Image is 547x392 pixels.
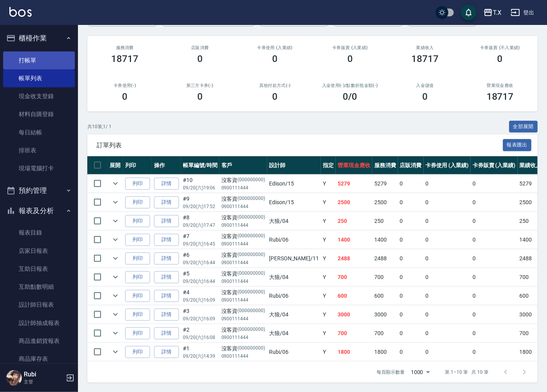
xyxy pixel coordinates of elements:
th: 卡券販賣 (入業績) [471,156,518,175]
td: Y [321,249,336,268]
td: 0 [424,193,471,212]
td: 0 [471,175,518,193]
h5: Rubi [24,371,64,378]
td: 250 [518,212,543,230]
th: 操作 [152,156,181,175]
td: #6 [181,249,220,268]
td: Rubi /06 [267,343,321,361]
td: 0 [398,305,424,324]
button: 列印 [125,234,150,246]
a: 詳情 [154,327,179,339]
h3: 0 /0 [343,91,357,102]
a: 詳情 [154,234,179,246]
h2: 第三方卡券(-) [172,83,228,88]
td: 0 [398,212,424,230]
td: 700 [336,324,372,343]
h2: 卡券使用(-) [97,83,153,88]
a: 店家日報表 [3,242,75,260]
p: (000000000) [238,176,266,184]
h2: 業績收入 [397,45,453,50]
td: 3000 [336,305,372,324]
h2: 店販消費 [172,45,228,50]
p: 每頁顯示數量 [377,369,405,376]
td: 大狼 /04 [267,305,321,324]
td: 700 [518,324,543,343]
td: 2488 [518,249,543,268]
p: 09/20 (六) 19:06 [183,184,218,191]
th: 服務消費 [372,156,398,175]
p: 共 10 筆, 1 / 1 [87,123,112,130]
th: 卡券使用 (入業績) [424,156,471,175]
td: #3 [181,305,220,324]
p: 0900111444 [221,315,265,322]
h3: 18717 [111,53,138,64]
p: 0900111444 [221,334,265,341]
td: Rubi /06 [267,231,321,249]
p: (000000000) [238,214,266,222]
a: 互助點數明細 [3,278,75,296]
p: 09/20 (六) 16:44 [183,278,218,285]
td: 2500 [336,193,372,212]
button: 列印 [125,346,150,358]
td: 0 [398,287,424,305]
h3: 0 [272,91,278,102]
a: 商品進銷貨報表 [3,332,75,350]
a: 打帳單 [3,51,75,69]
td: 600 [372,287,398,305]
td: 0 [398,175,424,193]
a: 材料自購登錄 [3,105,75,123]
a: 詳情 [154,178,179,190]
p: 0900111444 [221,278,265,285]
a: 報表目錄 [3,224,75,242]
button: 報表及分析 [3,201,75,221]
td: 0 [471,324,518,343]
td: 0 [398,268,424,286]
h2: 入金使用(-) /點數折抵金額(-) [322,83,379,88]
button: expand row [110,327,121,339]
p: 0900111444 [221,240,265,247]
td: [PERSON_NAME] /11 [267,249,321,268]
td: 250 [372,212,398,230]
p: 0900111444 [221,184,265,191]
a: 商品庫存表 [3,350,75,368]
th: 帳單編號/時間 [181,156,220,175]
p: 主管 [24,378,64,385]
td: #2 [181,324,220,343]
button: save [461,5,476,20]
td: 0 [424,212,471,230]
td: 0 [398,343,424,361]
p: 09/20 (六) 14:39 [183,353,218,360]
button: expand row [110,234,121,245]
td: 0 [471,212,518,230]
td: 0 [471,305,518,324]
button: 報表匯出 [503,139,532,151]
td: 5279 [336,175,372,193]
p: (000000000) [238,195,266,203]
p: (000000000) [238,232,266,240]
h2: 營業現金應收 [472,83,529,88]
td: #5 [181,268,220,286]
h3: 0 [497,53,503,64]
div: 沒客資 [221,288,265,297]
h3: 18717 [487,91,514,102]
td: 0 [424,249,471,268]
td: #7 [181,231,220,249]
td: Y [321,287,336,305]
td: Y [321,193,336,212]
button: 列印 [125,271,150,283]
td: 0 [398,249,424,268]
div: 沒客資 [221,214,265,222]
button: expand row [110,346,121,358]
button: expand row [110,196,121,208]
img: Logo [9,7,32,17]
td: 1400 [518,231,543,249]
a: 詳情 [154,271,179,283]
td: 3000 [518,305,543,324]
td: 2488 [336,249,372,268]
td: 0 [471,268,518,286]
button: 列印 [125,253,150,265]
td: 700 [518,268,543,286]
th: 營業現金應收 [336,156,372,175]
td: 0 [471,287,518,305]
td: 600 [336,287,372,305]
